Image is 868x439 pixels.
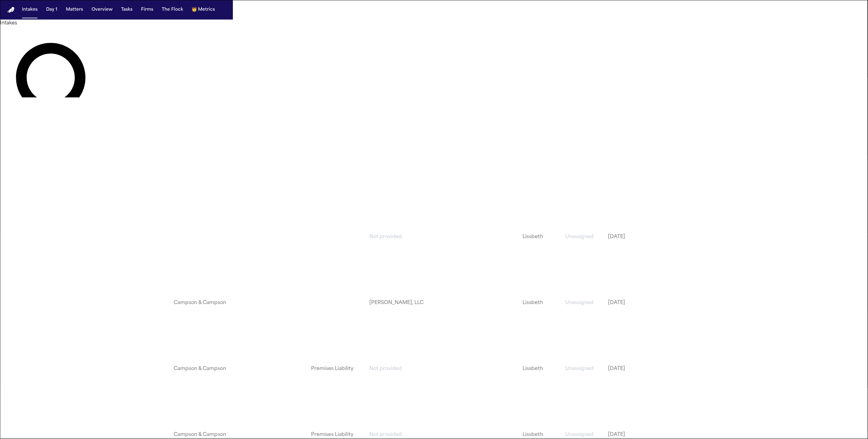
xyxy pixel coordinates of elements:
[119,4,135,15] button: Tasks
[174,233,260,241] a: View details for Jennifer Isaac
[260,197,311,204] div: Status
[63,4,85,15] button: Matters
[608,365,642,372] a: View details for Carlos Rivera
[20,4,40,15] button: Intakes
[174,365,260,372] a: View details for Carlos Rivera
[608,197,642,204] div: Created Date
[369,431,523,438] a: View details for Carmen Bencosme
[608,233,642,241] a: View details for Jennifer Isaac
[44,4,60,15] button: Day 1
[523,365,565,372] a: View details for Carlos Rivera
[565,300,594,305] span: Unassigned
[260,271,286,278] span: In Progress
[260,204,311,270] div: Update intake status
[608,431,642,438] a: View details for Carmen Bencosme
[565,431,608,438] a: View details for Carmen Bencosme
[369,365,523,372] a: View details for Carlos Rivera
[369,432,402,437] span: Not provided
[523,233,565,241] a: View details for Jennifer Isaac
[565,197,608,204] div: Assigned To
[260,205,286,212] span: In Progress
[7,7,15,13] img: Finch Logo
[174,299,260,307] a: View details for Angela Curran
[174,431,260,438] a: View details for Carmen Bencosme
[15,299,174,307] button: View details for Angela Curran
[7,7,15,13] a: Home
[174,197,260,204] div: Firm Name
[369,197,523,204] div: Referral Source
[89,4,115,15] button: Overview
[565,299,608,307] a: View details for Angela Curran
[159,4,186,15] button: The Flock
[44,162,77,176] button: Unassigned
[565,366,594,371] span: Unassigned
[15,365,174,372] button: View details for Carlos Rivera
[565,365,608,372] a: View details for Carlos Rivera
[139,4,156,15] button: Firms
[523,197,565,204] div: Creator
[311,431,369,438] a: View details for Carmen Bencosme
[15,431,174,438] button: View details for Carmen Bencosme
[565,234,594,239] span: Unassigned
[523,299,565,307] a: View details for Angela Curran
[311,365,369,372] a: View details for Carlos Rivera
[260,336,311,402] div: Update intake status
[260,337,286,344] span: In Progress
[565,233,608,241] a: View details for Jennifer Isaac
[608,299,642,307] a: View details for Angela Curran
[565,432,594,437] span: Unassigned
[369,299,523,307] a: View details for Angela Curran
[369,233,523,241] a: View details for Jennifer Isaac
[369,366,402,371] span: Not provided
[260,403,286,409] span: In Progress
[260,270,311,336] div: Update intake status
[15,233,174,241] button: View details for Jennifer Isaac
[369,234,402,239] span: Not provided
[311,197,369,204] div: Incident Type
[523,431,565,438] a: View details for Carmen Bencosme
[189,4,217,15] button: crownMetrics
